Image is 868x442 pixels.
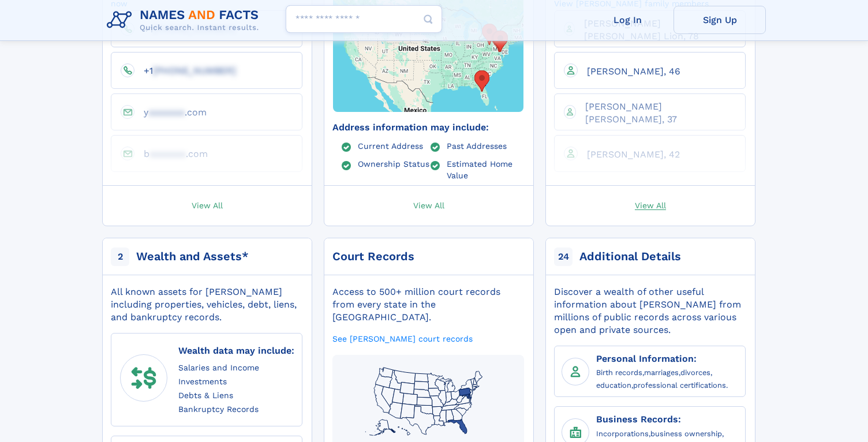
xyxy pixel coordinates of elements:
div: Court Records [332,249,414,265]
a: Current Address [358,141,423,150]
img: Logo Names and Facts [102,5,268,36]
div: Address information may include: [332,121,524,134]
span: View All [413,200,444,210]
a: Past Addresses [447,141,507,150]
a: Incorporations [596,428,649,439]
div: Access to 500+ million court records from every state in the [GEOGRAPHIC_DATA]. [332,286,524,324]
span: [PHONE_NUMBER] [153,65,236,76]
a: business ownership [650,428,722,439]
span: [PERSON_NAME] [PERSON_NAME] Lion, 78 [584,18,699,42]
span: View All [192,200,223,210]
a: View All [319,186,539,226]
span: [PERSON_NAME], 46 [587,66,680,77]
span: 24 [554,248,573,266]
button: Search Button [414,5,442,33]
a: Debts & Liens [178,389,233,401]
a: Birth records [596,366,642,377]
a: divorces [680,366,710,377]
a: Business Records: [596,411,681,425]
span: [PERSON_NAME], 42 [587,149,680,160]
a: +1[PHONE_NUMBER] [134,65,236,76]
span: [PERSON_NAME] [PERSON_NAME], 37 [585,101,677,125]
img: Business Records [567,424,584,441]
a: yaaaaaaa.com [134,106,207,117]
span: View All [635,200,666,210]
a: View All [97,186,317,226]
div: Discover a wealth of other useful information about [PERSON_NAME] from millions of public records... [554,286,746,336]
a: marriages [644,366,679,377]
a: Estimated Home Value [447,159,525,179]
a: Ownership Status [358,159,429,168]
a: baaaaaaa.com [134,148,208,159]
a: Investments [178,375,227,387]
div: Wealth and Assets* [136,249,249,265]
a: Log In [581,6,674,34]
a: Personal Information: [596,351,697,365]
div: Wealth data may include: [178,343,294,358]
a: Bankruptcy Records [178,403,259,415]
a: [PERSON_NAME], 42 [578,148,680,159]
a: Salaries and Income [178,361,259,373]
span: aaaaaaa [148,107,185,118]
a: View All [540,186,761,226]
a: education [596,379,631,390]
span: aaaaaaa [149,148,186,159]
a: professional certifications. [633,379,728,390]
input: search input [286,5,442,33]
a: [PERSON_NAME] [PERSON_NAME], 37 [576,100,736,124]
span: 2 [111,248,129,266]
div: All known assets for [PERSON_NAME] including properties, vehicles, debt, liens, and bankruptcy re... [111,286,302,324]
a: Sign Up [674,6,766,34]
a: See [PERSON_NAME] court records [332,333,473,344]
div: , , , , [596,366,740,392]
a: [PERSON_NAME], 46 [578,65,680,76]
img: wealth [125,359,162,396]
img: Personal Information [567,363,584,380]
div: Additional Details [579,249,681,265]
